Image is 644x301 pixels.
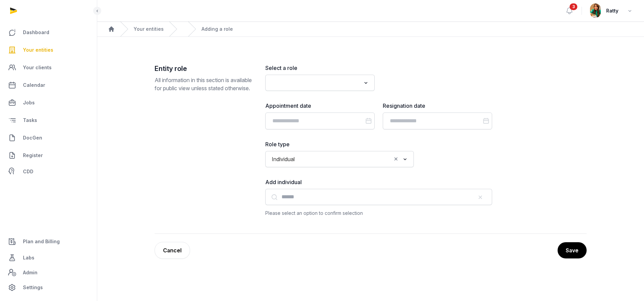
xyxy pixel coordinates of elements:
[23,28,49,36] span: Dashboard
[269,153,410,165] div: Search for option
[23,116,37,124] span: Tasks
[5,95,91,111] a: Jobs
[558,242,587,258] button: Save
[606,7,618,15] span: Ratty
[23,237,60,246] span: Plan and Billing
[393,154,399,164] button: Clear Selected
[265,112,375,129] input: Datepicker input
[298,154,391,164] input: Search for option
[265,209,492,217] div: Please select an option to confirm selection
[23,64,52,72] span: Your clients
[23,46,53,54] span: Your entities
[155,64,254,73] h2: Entity role
[23,283,43,292] span: Settings
[23,168,33,176] span: CDD
[269,78,361,87] input: Search for option
[570,3,578,10] span: 3
[202,26,233,32] div: Adding a role
[590,3,601,18] img: avatar
[5,250,91,266] a: Labs
[134,26,164,32] a: Your entities
[23,134,42,142] span: DocGen
[5,130,91,146] a: DocGen
[155,242,190,259] a: Cancel
[23,269,37,277] span: Admin
[97,22,644,37] nav: Breadcrumb
[23,151,43,159] span: Register
[265,178,492,186] label: Add individual
[5,233,91,250] a: Plan and Billing
[155,76,254,92] p: All information in this section is available for public view unless stated otherwise.
[5,279,91,296] a: Settings
[269,77,371,89] div: Search for option
[5,147,91,164] a: Register
[265,102,375,110] label: Appointment date
[383,112,492,129] input: Datepicker input
[5,77,91,93] a: Calendar
[5,112,91,128] a: Tasks
[5,42,91,58] a: Your entities
[5,165,91,178] a: CDD
[270,154,296,164] span: Individual
[5,266,91,279] a: Admin
[383,102,492,110] label: Resignation date
[5,24,91,41] a: Dashboard
[23,81,45,89] span: Calendar
[265,64,375,72] label: Select a role
[5,59,91,76] a: Your clients
[23,99,35,107] span: Jobs
[23,254,34,262] span: Labs
[265,140,414,148] label: Role type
